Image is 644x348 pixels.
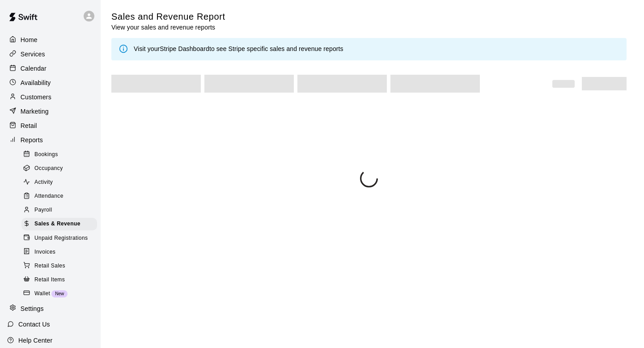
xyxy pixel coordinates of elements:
[111,23,225,32] p: View your sales and revenue reports
[34,192,64,201] span: Attendance
[21,78,51,87] p: Availability
[34,206,52,215] span: Payroll
[21,204,97,216] div: Payroll
[21,245,101,259] a: Invoices
[34,178,53,187] span: Activity
[21,287,101,301] a: WalletNew
[21,259,101,273] a: Retail Sales
[7,76,93,89] a: Availability
[21,288,97,300] div: WalletNew
[7,62,93,75] a: Calendar
[7,302,93,315] a: Settings
[21,176,97,189] div: Activity
[111,11,225,23] h5: Sales and Revenue Report
[21,246,97,259] div: Invoices
[21,93,51,102] p: Customers
[7,90,93,104] a: Customers
[34,150,58,159] span: Bookings
[21,35,38,44] p: Home
[21,304,44,313] p: Settings
[18,336,52,345] p: Help Center
[7,105,93,118] a: Marketing
[21,274,97,286] div: Retail Items
[21,204,101,217] a: Payroll
[21,136,43,144] p: Reports
[21,50,45,59] p: Services
[7,119,93,132] a: Retail
[21,231,101,245] a: Unpaid Registrations
[21,260,97,272] div: Retail Sales
[34,289,50,298] span: Wallet
[7,33,93,47] a: Home
[160,45,209,52] a: Stripe Dashboard
[7,133,93,147] a: Reports
[21,217,101,231] a: Sales & Revenue
[21,161,101,175] a: Occupancy
[21,162,97,175] div: Occupancy
[34,276,65,284] span: Retail Items
[134,44,343,54] div: Visit your to see Stripe specific sales and revenue reports
[51,291,68,296] span: New
[34,248,55,257] span: Invoices
[34,220,80,229] span: Sales & Revenue
[21,176,101,190] a: Activity
[21,107,49,116] p: Marketing
[34,164,63,173] span: Occupancy
[21,190,101,204] a: Attendance
[21,218,97,230] div: Sales & Revenue
[21,64,47,73] p: Calendar
[34,234,88,243] span: Unpaid Registrations
[21,190,97,203] div: Attendance
[21,148,101,161] a: Bookings
[7,47,93,61] a: Services
[21,273,101,287] a: Retail Items
[34,262,65,271] span: Retail Sales
[21,232,97,245] div: Unpaid Registrations
[21,149,97,161] div: Bookings
[18,320,50,329] p: Contact Us
[21,121,37,130] p: Retail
